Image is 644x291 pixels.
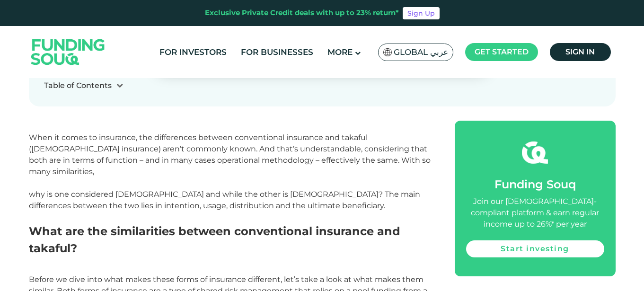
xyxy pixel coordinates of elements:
[29,133,431,210] span: When it comes to insurance, the differences between conventional insurance and takaful ([DEMOGRAP...
[29,224,400,255] span: What are the similarities between conventional insurance and takaful?
[383,48,392,56] img: SA Flag
[394,47,448,58] span: Global عربي
[157,44,229,60] a: For Investors
[22,28,115,76] img: Logo
[44,80,112,91] div: Table of Contents
[494,177,576,191] span: Funding Souq
[466,240,604,257] a: Start investing
[238,44,316,60] a: For Businesses
[403,7,440,19] a: Sign Up
[565,47,595,56] span: Sign in
[522,140,548,166] img: fsicon
[475,47,529,56] span: Get started
[550,43,611,61] a: Sign in
[205,8,399,18] div: Exclusive Private Credit deals with up to 23% return*
[327,47,353,57] span: More
[466,196,604,230] div: Join our [DEMOGRAPHIC_DATA]-compliant platform & earn regular income up to 26%* per year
